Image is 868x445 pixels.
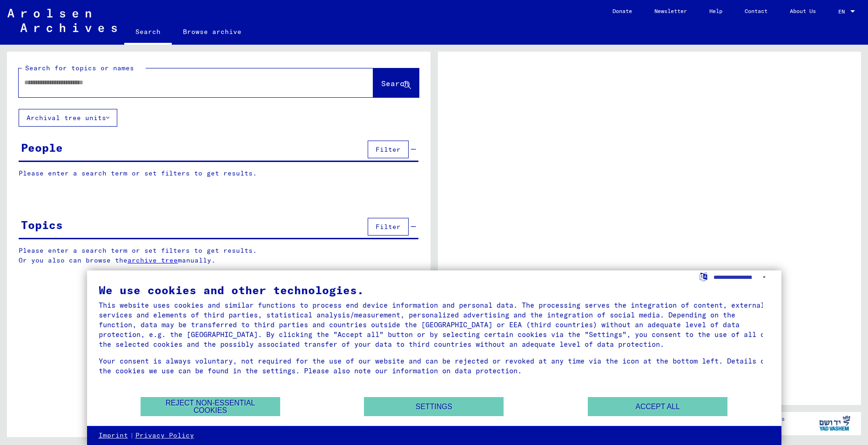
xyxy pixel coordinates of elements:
div: Your consent is always voluntary, not required for the use of our website and can be rejected or ... [99,356,770,376]
mat-label: Search for topics or names [25,64,134,72]
button: Reject non-essential cookies [141,397,280,416]
button: Filter [368,141,409,158]
a: Imprint [99,431,128,440]
p: Please enter a search term or set filters to get results. [19,169,418,178]
img: yv_logo.png [817,411,852,435]
button: Settings [364,397,504,416]
span: EN [838,8,848,15]
p: Please enter a search term or set filters to get results. Or you also can browse the manually. [19,246,419,265]
div: People [21,139,63,156]
div: Topics [21,216,63,233]
div: This website uses cookies and similar functions to process end device information and personal da... [99,300,770,349]
a: Search [124,20,172,45]
span: Filter [376,145,401,154]
button: Archival tree units [19,109,117,127]
span: Filter [376,222,401,231]
button: Filter [368,218,409,236]
button: Search [373,68,419,97]
a: Privacy Policy [135,431,194,440]
span: Search [381,79,409,88]
img: Arolsen_neg.svg [7,9,117,32]
a: archive tree [128,256,178,264]
div: We use cookies and other technologies. [99,284,770,296]
a: Browse archive [172,20,253,43]
button: Accept all [588,397,727,416]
